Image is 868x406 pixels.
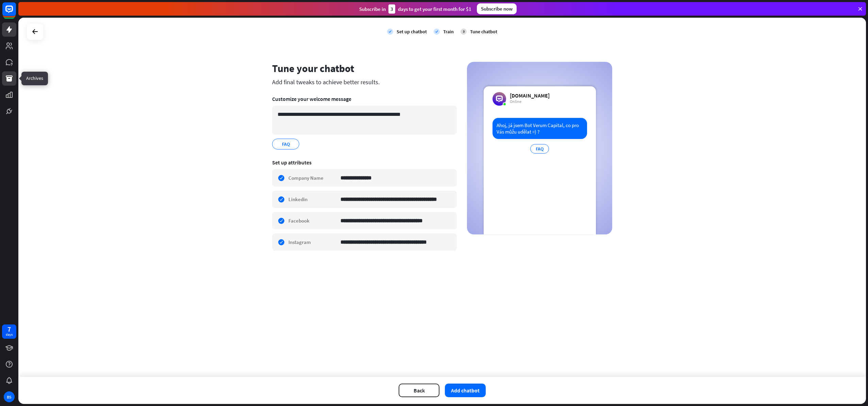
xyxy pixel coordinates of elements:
[281,140,290,148] span: FAQ
[443,29,454,35] div: Train
[5,3,26,23] button: Open LiveChat chat widget
[397,29,427,35] div: Set up chatbot
[387,29,393,35] i: check
[434,29,440,35] i: check
[272,62,457,75] div: Tune your chatbot
[2,324,16,339] a: 7 days
[399,384,439,397] button: Back
[477,3,517,14] div: Subscribe now
[530,144,549,154] div: FAQ
[272,78,457,86] div: Add final tweaks to achieve better results.
[272,95,457,102] div: Customize your welcome message
[493,118,587,139] div: Ahoj, já jsem Bot Verum Capital, co pro Vás můžu udělat =) ?
[510,92,550,99] div: [DOMAIN_NAME]
[359,4,471,14] div: Subscribe in days to get your first month for $1
[445,384,486,397] button: Add chatbot
[470,29,497,35] div: Tune chatbot
[7,326,11,332] div: 7
[4,391,15,402] div: BS
[461,29,467,35] div: 3
[6,332,13,337] div: days
[510,99,550,104] div: Online
[272,159,457,166] div: Set up attributes
[388,4,395,14] div: 3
